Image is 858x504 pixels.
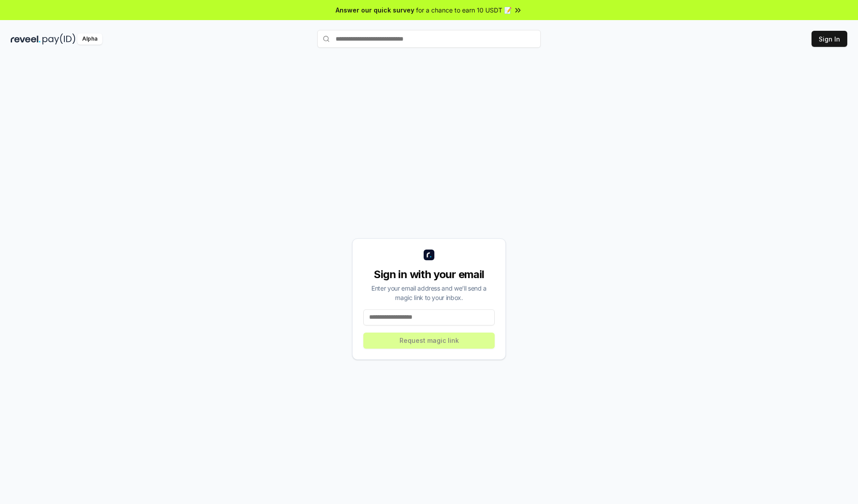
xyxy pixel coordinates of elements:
div: Enter your email address and we’ll send a magic link to your inbox. [363,283,495,302]
img: reveel_dark [11,33,41,45]
div: Sign in with your email [363,267,495,282]
img: logo_small [424,250,434,260]
span: Answer our quick survey [336,5,414,15]
span: for a chance to earn 10 USDT 📝 [416,5,512,15]
div: Alpha [77,33,102,45]
button: Sign In [812,31,847,47]
img: pay_id [42,33,76,45]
